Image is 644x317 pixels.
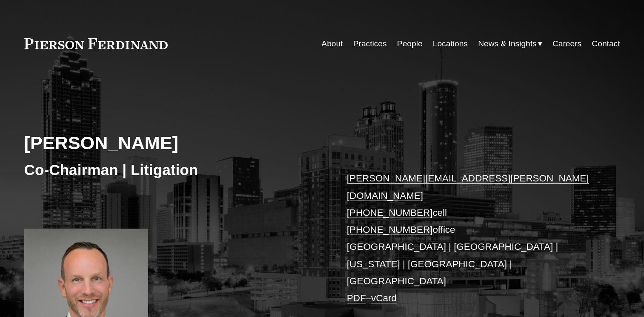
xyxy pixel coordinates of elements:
[433,36,468,52] a: Locations
[478,36,542,52] a: folder dropdown
[24,161,322,179] h3: Co-Chairman | Litigation
[347,170,595,307] p: cell office [GEOGRAPHIC_DATA] | [GEOGRAPHIC_DATA] | [US_STATE] | [GEOGRAPHIC_DATA] | [GEOGRAPHIC_...
[478,37,537,51] span: News & Insights
[347,173,589,201] a: [PERSON_NAME][EMAIL_ADDRESS][PERSON_NAME][DOMAIN_NAME]
[347,207,433,218] a: [PHONE_NUMBER]
[592,36,620,52] a: Contact
[24,132,322,154] h2: [PERSON_NAME]
[371,293,397,303] a: vCard
[347,293,366,303] a: PDF
[552,36,581,52] a: Careers
[397,36,423,52] a: People
[353,36,387,52] a: Practices
[347,224,433,235] a: [PHONE_NUMBER]
[321,36,343,52] a: About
